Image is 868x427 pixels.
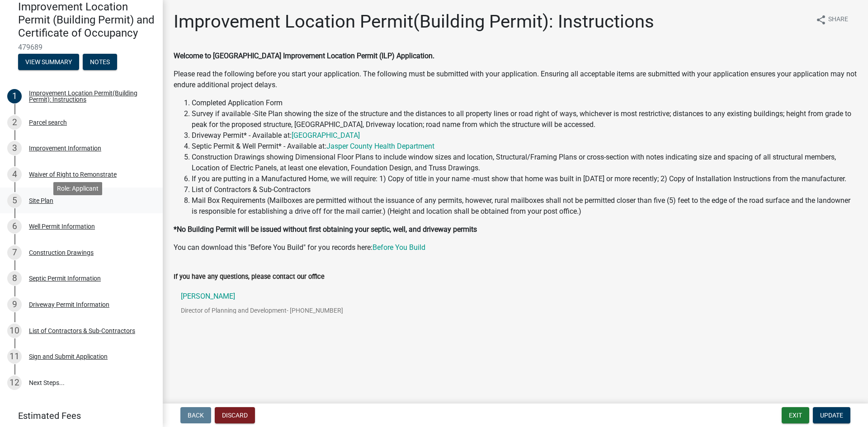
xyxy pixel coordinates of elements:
[808,11,855,28] button: shareShare
[174,52,434,60] strong: Welcome to [GEOGRAPHIC_DATA] Improvement Location Permit (ILP) Application.
[83,54,117,70] button: Notes
[29,197,53,204] div: Site Plan
[174,69,857,90] p: Please read the following before you start your application. The following must be submitted with...
[813,407,850,423] button: Update
[828,14,848,25] span: Share
[29,353,108,360] div: Sign and Submit Application
[215,407,255,423] button: Discard
[53,182,102,195] div: Role: Applicant
[192,108,857,130] li: Survey if available -Site Plan showing the size of the structure and the distances to all propert...
[174,242,857,253] p: You can download this "Before You Build" for you records here:
[7,167,22,182] div: 4
[174,11,654,33] h1: Improvement Location Permit(Building Permit): Instructions
[83,59,117,66] wm-modal-confirm: Notes
[7,115,22,130] div: 2
[7,141,22,155] div: 3
[820,412,843,419] span: Update
[180,407,211,423] button: Back
[7,271,22,286] div: 8
[174,274,325,280] label: If you have any questions, please contact our office
[7,245,22,260] div: 7
[192,98,857,108] li: Completed Application Form
[29,119,67,126] div: Parcel search
[7,89,22,103] div: 1
[7,407,148,425] a: Estimated Fees
[192,152,857,174] li: Construction Drawings showing Dimensional Floor Plans to include window sizes and location, Struc...
[18,59,79,66] wm-modal-confirm: Summary
[816,14,826,25] i: share
[7,375,22,390] div: 12
[174,225,477,234] strong: *No Building Permit will be issued without first obtaining your septic, well, and driveway permits
[29,171,117,178] div: Waiver of Right to Remonstrate
[18,43,145,52] span: 479689
[7,349,22,364] div: 11
[192,174,857,184] li: If you are putting in a Manufactured Home, we will require: 1) Copy of title in your name -must s...
[192,195,857,217] li: Mail Box Requirements (Mailboxes are permitted without the issuance of any permits, however, rura...
[18,54,79,70] button: View Summary
[181,293,343,300] p: [PERSON_NAME]
[188,412,204,419] span: Back
[292,131,360,140] a: [GEOGRAPHIC_DATA]
[192,141,857,152] li: Septic Permit & Well Permit* - Available at:
[29,275,101,282] div: Septic Permit Information
[29,145,101,151] div: Improvement Information
[174,286,857,328] a: [PERSON_NAME]Director of Planning and Development- [PHONE_NUMBER]
[192,184,857,195] li: List of Contractors & Sub-Contractors
[29,223,95,230] div: Well Permit Information
[7,219,22,234] div: 6
[287,307,343,314] span: - [PHONE_NUMBER]
[29,90,148,103] div: Improvement Location Permit(Building Permit): Instructions
[29,249,94,256] div: Construction Drawings
[192,130,857,141] li: Driveway Permit* - Available at:
[7,297,22,312] div: 9
[7,324,22,338] div: 10
[326,142,434,150] a: Jasper County Health Department
[29,301,109,308] div: Driveway Permit Information
[782,407,809,423] button: Exit
[18,0,156,39] h4: Improvement Location Permit (Building Permit) and Certificate of Occupancy
[29,328,135,334] div: List of Contractors & Sub-Contractors
[7,193,22,208] div: 5
[181,307,358,314] p: Director of Planning and Development
[373,243,425,252] a: Before You Build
